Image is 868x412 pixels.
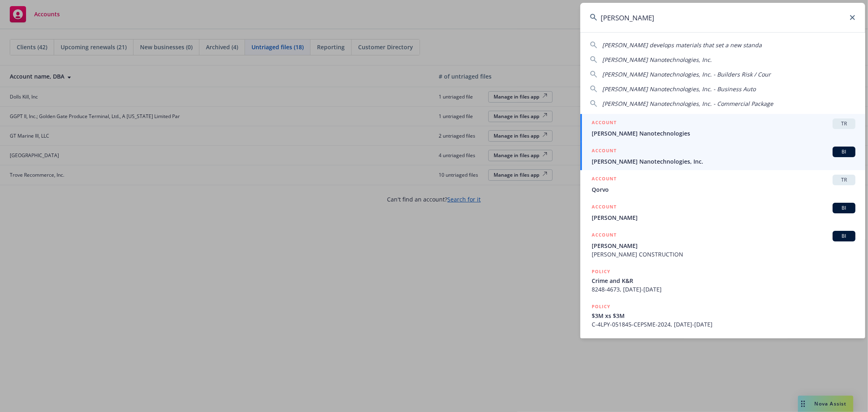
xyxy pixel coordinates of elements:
[602,100,773,107] span: [PERSON_NAME] Nanotechnologies, Inc. - Commercial Package
[580,263,865,298] a: POLICYCrime and K&R8248-4673, [DATE]-[DATE]
[592,241,855,250] span: [PERSON_NAME]
[592,118,617,128] h5: ACCOUNT
[592,203,617,213] h5: ACCOUNT
[580,142,865,170] a: ACCOUNTBI[PERSON_NAME] Nanotechnologies, Inc.
[836,204,852,212] span: BI
[592,213,855,222] span: [PERSON_NAME]
[592,157,855,166] span: [PERSON_NAME] Nanotechnologies, Inc.
[592,337,610,346] h5: POLICY
[592,320,855,329] span: C-4LPY-051845-CEPSME-2024, [DATE]-[DATE]
[580,114,865,142] a: ACCOUNTTR[PERSON_NAME] Nanotechnologies
[580,3,865,32] input: Search...
[836,176,852,184] span: TR
[592,302,610,311] h5: POLICY
[592,185,855,194] span: Qorvo
[836,232,852,240] span: BI
[580,170,865,198] a: ACCOUNTTRQorvo
[602,70,771,78] span: [PERSON_NAME] Nanotechnologies, Inc. - Builders Risk / Cour
[592,129,855,138] span: [PERSON_NAME] Nanotechnologies
[580,226,865,263] a: ACCOUNTBI[PERSON_NAME][PERSON_NAME] CONSTRUCTION
[602,56,712,64] span: [PERSON_NAME] Nanotechnologies, Inc.
[592,276,855,285] span: Crime and K&R
[592,147,617,156] h5: ACCOUNT
[836,148,852,156] span: BI
[592,175,617,184] h5: ACCOUNT
[836,120,852,127] span: TR
[592,311,855,320] span: $3M xs $3M
[592,267,610,276] h5: POLICY
[592,231,617,241] h5: ACCOUNT
[592,250,855,259] span: [PERSON_NAME] CONSTRUCTION
[580,198,865,226] a: ACCOUNTBI[PERSON_NAME]
[580,333,865,368] a: POLICY
[592,285,855,294] span: 8248-4673, [DATE]-[DATE]
[602,85,756,93] span: [PERSON_NAME] Nanotechnologies, Inc. - Business Auto
[602,41,762,49] span: [PERSON_NAME] develops materials that set a new standa
[580,298,865,333] a: POLICY$3M xs $3MC-4LPY-051845-CEPSME-2024, [DATE]-[DATE]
